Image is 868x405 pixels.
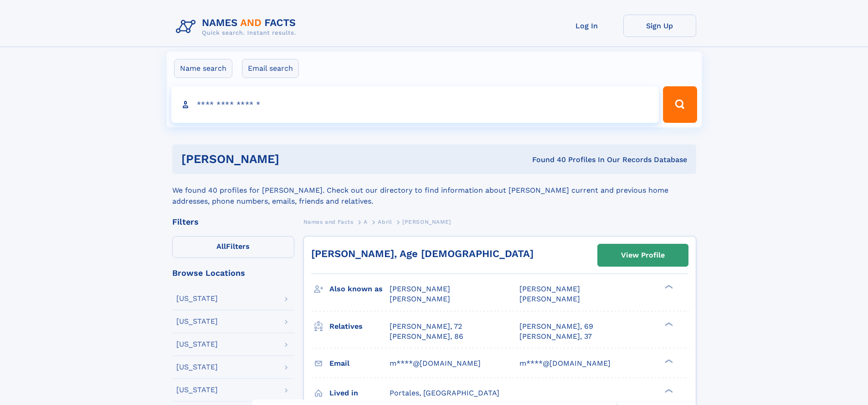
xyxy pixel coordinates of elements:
[329,385,390,401] h3: Lived in
[390,284,450,293] span: [PERSON_NAME]
[519,331,592,342] a: [PERSON_NAME], 37
[176,341,218,348] div: [US_STATE]
[176,295,218,302] div: [US_STATE]
[550,15,623,37] a: Log In
[402,219,451,225] span: [PERSON_NAME]
[172,174,696,207] div: We found 40 profiles for [PERSON_NAME]. Check out our directory to find information about [PERSON...
[172,236,294,258] label: Filters
[174,59,232,78] label: Name search
[329,319,390,334] h3: Relatives
[378,216,392,227] a: Abril
[172,15,303,39] img: Logo Names and Facts
[172,218,294,226] div: Filters
[390,295,450,303] span: [PERSON_NAME]
[176,386,218,394] div: [US_STATE]
[623,15,696,37] a: Sign Up
[390,389,499,397] span: Portales, [GEOGRAPHIC_DATA]
[406,155,687,165] div: Found 40 Profiles In Our Records Database
[663,388,673,394] div: ❯
[519,321,593,331] a: [PERSON_NAME], 69
[329,281,390,297] h3: Also known as
[621,245,665,266] div: View Profile
[390,321,462,331] a: [PERSON_NAME], 72
[663,86,697,123] button: Search Button
[311,248,534,259] a: [PERSON_NAME], Age [DEMOGRAPHIC_DATA]
[364,216,368,227] a: A
[171,86,659,123] input: search input
[181,153,406,165] h1: [PERSON_NAME]
[329,356,390,371] h3: Email
[176,318,218,325] div: [US_STATE]
[303,216,354,227] a: Names and Facts
[663,358,673,364] div: ❯
[663,284,673,290] div: ❯
[663,321,673,327] div: ❯
[378,219,392,225] span: Abril
[216,242,226,251] span: All
[519,295,580,303] span: [PERSON_NAME]
[364,219,368,225] span: A
[390,331,463,342] a: [PERSON_NAME], 86
[598,244,688,266] a: View Profile
[172,269,294,277] div: Browse Locations
[176,363,218,371] div: [US_STATE]
[242,59,299,78] label: Email search
[519,284,580,293] span: [PERSON_NAME]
